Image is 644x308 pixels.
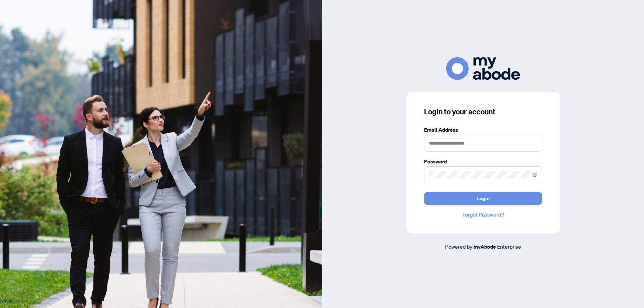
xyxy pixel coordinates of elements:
label: Password [424,158,542,166]
a: Forgot Password? [424,211,542,219]
h3: Login to your account [424,107,542,117]
span: Login [476,193,490,204]
span: Enterprise [497,243,521,250]
label: Email Address [424,126,542,134]
img: ma-logo [446,57,520,80]
span: Powered by [445,243,472,250]
button: Login [424,192,542,205]
a: myAbode [473,243,496,251]
span: eye-invisible [532,172,537,177]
